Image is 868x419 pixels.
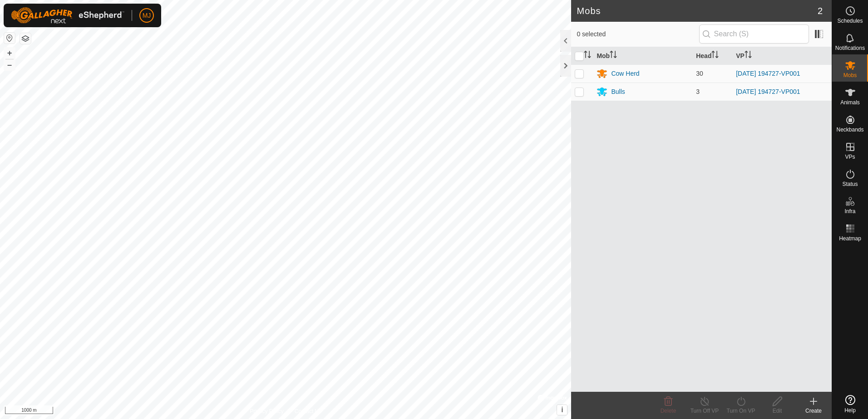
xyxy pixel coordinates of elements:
div: Create [795,407,832,415]
div: Turn On VP [723,407,759,415]
a: [DATE] 194727-VP001 [736,70,800,77]
button: + [4,48,15,58]
input: Search (S) [699,24,809,44]
div: Turn Off VP [686,407,723,415]
span: Neckbands [836,127,863,132]
th: Head [692,47,732,65]
div: Cow Herd [611,69,639,78]
div: Edit [759,407,795,415]
th: VP [732,47,832,65]
p-sorticon: Activate to sort [584,52,591,59]
h2: Mobs [577,5,817,16]
span: Delete [661,408,676,414]
span: i [561,406,563,414]
a: Help [832,391,868,417]
a: [DATE] 194727-VP001 [736,88,800,95]
img: Gallagher Logo [11,7,124,24]
span: VPs [845,154,855,160]
p-sorticon: Activate to sort [745,52,752,59]
span: Help [844,408,856,413]
th: Mob [593,47,692,65]
span: Infra [844,209,855,214]
span: MJ [143,11,151,20]
span: Status [842,181,858,187]
span: Schedules [837,18,863,24]
a: Privacy Policy [250,407,284,415]
span: 3 [696,88,700,95]
span: 30 [696,70,703,77]
button: i [557,405,567,415]
span: Heatmap [839,236,861,241]
p-sorticon: Activate to sort [711,52,719,59]
button: – [4,59,15,70]
div: Bulls [611,87,625,97]
button: Map Layers [20,33,31,44]
span: 0 selected [577,29,699,39]
p-sorticon: Activate to sort [610,52,617,59]
a: Contact Us [295,407,321,415]
span: Notifications [835,45,865,51]
span: 2 [818,4,823,18]
span: Mobs [843,73,857,78]
span: Animals [840,100,860,105]
button: Reset Map [4,33,15,44]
